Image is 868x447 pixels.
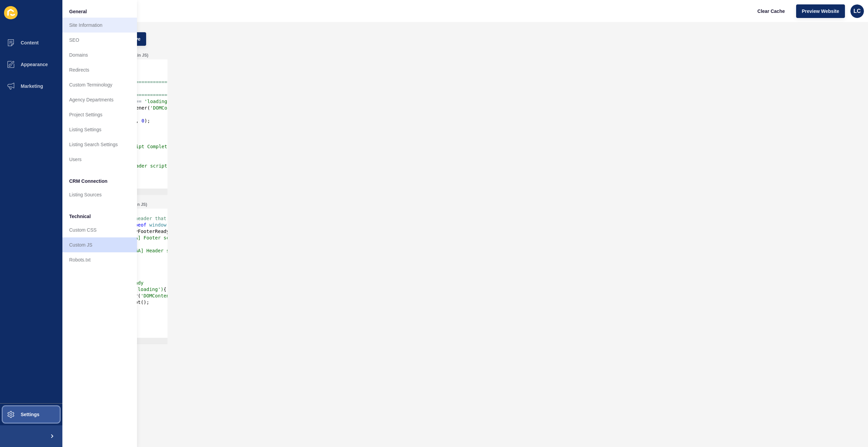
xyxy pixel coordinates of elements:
[802,8,839,15] span: Preview Website
[62,122,137,137] a: Listing Settings
[62,77,137,92] a: Custom Terminology
[62,152,137,167] a: Users
[62,33,137,47] a: SEO
[69,213,91,220] span: Technical
[62,92,137,107] a: Agency Departments
[62,252,137,267] a: Robots.txt
[69,8,87,15] span: General
[62,137,137,152] a: Listing Search Settings
[796,4,845,18] button: Preview Website
[62,18,137,33] a: Site Information
[62,237,137,252] a: Custom JS
[853,8,861,15] span: LC
[62,187,137,202] a: Listing Sources
[69,178,107,184] span: CRM Connection
[62,222,137,237] a: Custom CSS
[62,62,137,77] a: Redirects
[62,47,137,62] a: Domains
[752,4,791,18] button: Clear Cache
[757,8,785,15] span: Clear Cache
[62,107,137,122] a: Project Settings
